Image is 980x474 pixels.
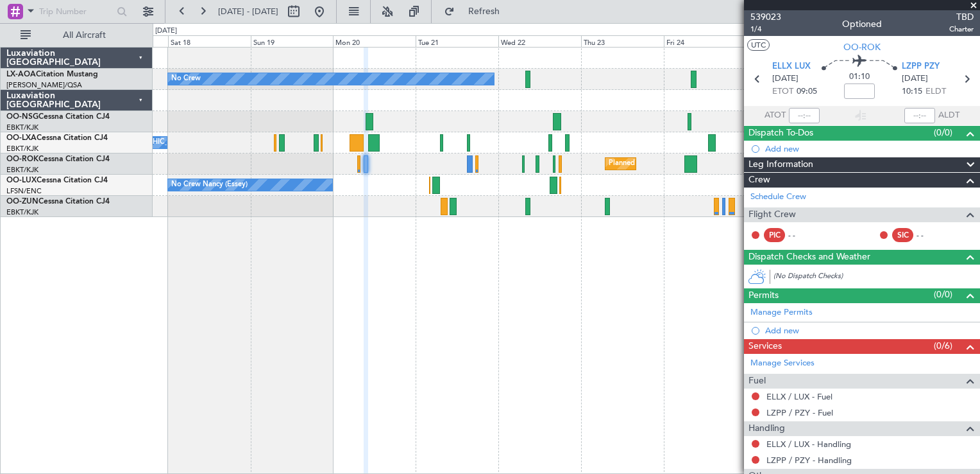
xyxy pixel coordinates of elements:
[750,357,815,370] a: Manage Services
[6,71,36,78] span: LX-AOA
[457,7,511,16] span: Refresh
[748,126,813,141] span: Dispatch To-Dos
[6,155,38,163] span: OO-ROK
[925,85,946,98] span: ELDT
[6,134,37,142] span: OO-LXA
[171,69,201,89] div: No Crew
[6,71,98,78] a: LX-AOACitation Mustang
[902,60,940,73] span: LZPP PZY
[750,191,806,204] a: Schedule Crew
[6,113,110,121] a: OO-NSGCessna Citation CJ4
[168,35,251,47] div: Sat 18
[766,407,833,418] a: LZPP / PZY - Fuel
[333,35,416,47] div: Mon 20
[766,391,832,402] a: ELLX / LUX - Fuel
[581,35,664,47] div: Thu 23
[218,6,278,17] span: [DATE] - [DATE]
[766,439,851,450] a: ELLX / LUX - Handling
[765,143,974,154] div: Add new
[6,198,110,206] a: OO-ZUNCessna Citation CJ4
[934,288,952,301] span: (0/0)
[949,10,974,24] span: TBD
[6,80,82,90] a: [PERSON_NAME]/QSA
[902,73,928,85] span: [DATE]
[748,288,779,303] span: Permits
[6,165,38,175] a: EBKT/KJK
[772,60,811,73] span: ELLX LUX
[747,39,770,51] button: UTC
[33,31,135,40] span: All Aircraft
[438,1,515,22] button: Refresh
[750,306,813,319] a: Manage Permits
[892,228,913,242] div: SIC
[797,85,817,98] span: 09:05
[748,339,782,354] span: Services
[6,177,37,184] span: OO-LUX
[6,113,38,121] span: OO-NSG
[748,207,796,222] span: Flight Crew
[750,24,781,35] span: 1/4
[416,35,498,47] div: Tue 21
[6,177,108,184] a: OO-LUXCessna Citation CJ4
[6,155,110,163] a: OO-ROKCessna Citation CJ4
[750,10,781,24] span: 539023
[917,229,945,241] div: - -
[6,123,38,132] a: EBKT/KJK
[251,35,334,47] div: Sun 19
[766,455,852,466] a: LZPP / PZY - Handling
[171,175,248,195] div: No Crew Nancy (Essey)
[934,126,952,139] span: (0/0)
[843,40,881,54] span: OO-ROK
[6,207,38,217] a: EBKT/KJK
[748,250,870,265] span: Dispatch Checks and Weather
[934,339,952,353] span: (0/6)
[773,271,980,285] div: (No Dispatch Checks)
[764,228,785,242] div: PIC
[765,325,974,336] div: Add new
[788,229,817,241] div: - -
[765,109,786,122] span: ATOT
[748,374,766,389] span: Fuel
[772,73,798,85] span: [DATE]
[772,85,793,98] span: ETOT
[6,134,108,142] a: OO-LXACessna Citation CJ4
[498,35,581,47] div: Wed 22
[938,109,959,122] span: ALDT
[39,2,113,21] input: Trip Number
[6,186,42,196] a: LFSN/ENC
[949,24,974,35] span: Charter
[609,154,758,173] div: Planned Maint Kortrijk-[GEOGRAPHIC_DATA]
[842,17,882,31] div: Optioned
[14,25,139,46] button: All Aircraft
[155,26,177,37] div: [DATE]
[902,85,922,98] span: 10:15
[664,35,747,47] div: Fri 24
[748,421,785,436] span: Handling
[748,173,770,188] span: Crew
[849,71,870,83] span: 01:10
[748,157,813,172] span: Leg Information
[6,144,38,154] a: EBKT/KJK
[6,198,38,206] span: OO-ZUN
